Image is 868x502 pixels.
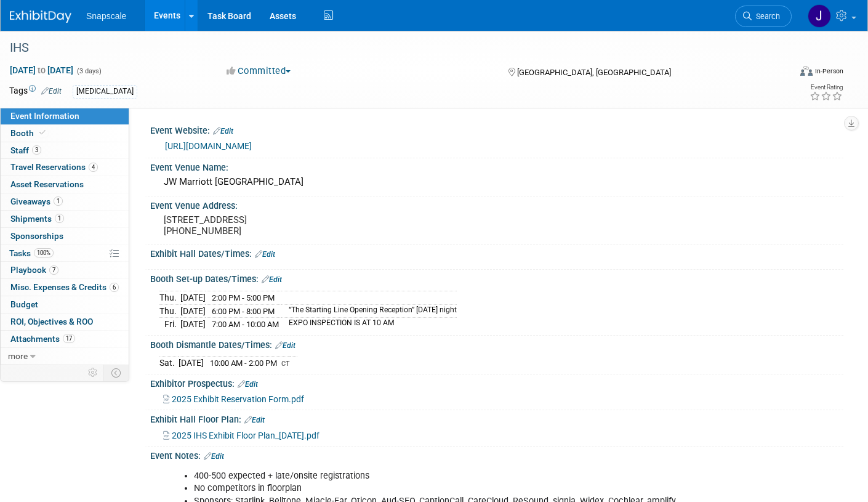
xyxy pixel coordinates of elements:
button: Committed [222,65,295,78]
div: [MEDICAL_DATA] [73,85,137,98]
span: Staff [10,145,41,155]
div: Booth Dismantle Dates/Times: [150,336,843,352]
td: [DATE] [179,357,204,370]
a: [URL][DOMAIN_NAME] [165,141,252,151]
a: Event Information [1,108,129,124]
td: Thu. [159,304,180,318]
a: 2025 Exhibit Reservation Form.pdf [163,394,304,404]
a: Budget [1,296,129,313]
div: Exhibit Hall Dates/Times: [150,245,843,261]
span: Shipments [10,214,64,224]
td: [DATE] [180,318,206,331]
a: 2025 IHS Exhibit Floor Plan_[DATE].pdf [163,431,319,440]
a: Shipments1 [1,211,129,227]
div: JW Marriott [GEOGRAPHIC_DATA] [159,172,834,192]
a: Sponsorships [1,228,129,245]
li: 400-500 expected + late/onsite registrations [194,470,702,482]
span: Tasks [9,248,54,258]
span: Asset Reservations [10,179,84,189]
td: Tags [9,84,62,99]
span: Misc. Expenses & Credits [10,282,119,292]
span: Booth [10,128,48,138]
a: Booth [1,125,129,142]
div: IHS [6,37,773,59]
a: Edit [204,452,224,461]
span: [GEOGRAPHIC_DATA], [GEOGRAPHIC_DATA] [517,68,671,77]
a: Edit [213,127,233,136]
div: Event Website: [150,121,843,137]
a: Edit [244,416,265,424]
span: CT [281,360,290,368]
div: Event Venue Address: [150,196,843,212]
span: 1 [54,196,63,206]
span: 6 [110,283,119,292]
div: Exhibitor Prospectus: [150,374,843,391]
div: Event Notes: [150,447,843,463]
td: [DATE] [180,291,206,304]
a: Playbook7 [1,262,129,278]
span: 10:00 AM - 2:00 PM [210,358,277,368]
span: Sponsorships [10,231,63,241]
a: Asset Reservations [1,176,129,193]
span: 1 [55,214,64,223]
a: Attachments17 [1,331,129,347]
td: Fri. [159,318,180,331]
i: Booth reservation complete [39,129,46,136]
span: 7 [49,265,58,275]
span: Budget [10,299,38,309]
td: EXPO INSPECTION IS AT 10 AM [281,318,457,331]
div: Booth Set-up Dates/Times: [150,270,843,286]
span: Attachments [10,334,75,344]
img: ExhibitDay [10,10,71,23]
span: [DATE] [DATE] [9,65,74,76]
a: Edit [41,87,62,95]
div: In-Person [814,67,843,76]
span: to [36,65,47,75]
a: Edit [262,275,282,284]
img: Jennifer Benedict [808,4,831,28]
span: 6:00 PM - 8:00 PM [212,307,275,316]
span: 4 [89,163,98,172]
a: more [1,348,129,365]
span: Playbook [10,265,58,275]
div: Exhibit Hall Floor Plan: [150,410,843,426]
td: [DATE] [180,304,206,318]
span: ROI, Objectives & ROO [10,317,93,326]
span: Giveaways [10,196,63,206]
td: Sat. [159,357,179,370]
td: Thu. [159,291,180,304]
span: 100% [34,248,54,257]
span: Event Information [10,111,79,121]
div: Event Rating [810,84,843,91]
span: more [8,351,28,361]
pre: [STREET_ADDRESS] [PHONE_NUMBER] [164,214,425,237]
a: Misc. Expenses & Credits6 [1,279,129,296]
a: Tasks100% [1,245,129,262]
a: ROI, Objectives & ROO [1,314,129,330]
span: 7:00 AM - 10:00 AM [212,320,279,329]
span: 2:00 PM - 5:00 PM [212,293,275,302]
a: Giveaways1 [1,193,129,210]
a: Edit [238,380,258,389]
div: Event Format [720,64,843,83]
td: Personalize Event Tab Strip [82,365,104,381]
span: 3 [32,145,41,155]
div: Event Venue Name: [150,158,843,174]
li: No competitors in floorplan [194,482,702,495]
a: Edit [275,341,295,350]
span: Snapscale [86,11,126,21]
span: Search [752,12,780,21]
a: Search [735,6,792,27]
span: 2025 Exhibit Reservation Form.pdf [172,394,304,404]
span: 2025 IHS Exhibit Floor Plan_[DATE].pdf [172,431,319,440]
img: Format-Inperson.png [800,66,813,76]
td: “The Starting Line Opening Reception” [DATE] night [281,304,457,318]
a: Staff3 [1,142,129,159]
span: (3 days) [76,67,102,75]
td: Toggle Event Tabs [104,365,129,381]
span: 17 [63,334,75,343]
a: Travel Reservations4 [1,159,129,176]
span: Travel Reservations [10,162,98,172]
a: Edit [255,250,275,259]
